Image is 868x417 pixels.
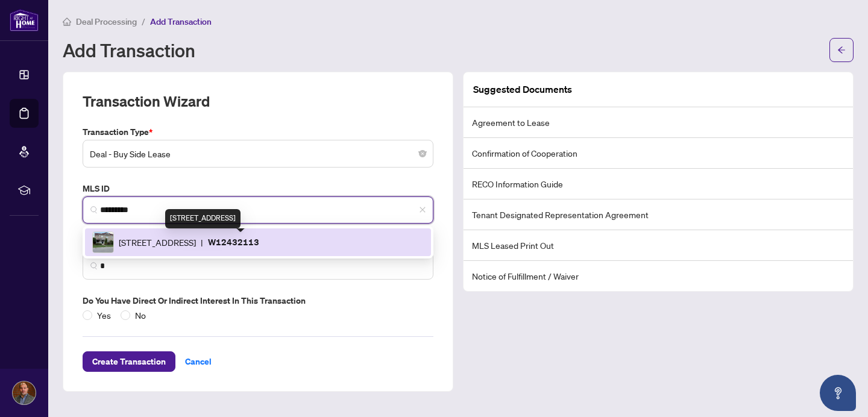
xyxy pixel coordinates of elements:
li: RECO Information Guide [464,169,853,199]
li: Agreement to Lease [464,107,853,138]
button: Cancel [175,351,221,372]
span: Add Transaction [150,16,212,27]
span: Deal Processing [76,16,137,27]
article: Suggested Documents [473,82,572,97]
li: Confirmation of Cooperation [464,138,853,169]
button: Open asap [820,375,856,411]
span: home [63,17,71,26]
span: | [201,236,203,249]
label: MLS ID [83,182,433,195]
button: Create Transaction [83,351,175,372]
span: close [419,206,426,213]
li: Notice of Fulfillment / Waiver [464,261,853,291]
span: close-circle [419,150,426,157]
li: Tenant Designated Representation Agreement [464,199,853,230]
span: Cancel [185,352,212,371]
span: Deal - Buy Side Lease [90,142,426,165]
img: IMG-W12432113_1.jpg [93,232,113,252]
img: search_icon [90,262,98,269]
div: [STREET_ADDRESS] [165,209,241,228]
label: Transaction Type [83,125,433,139]
img: Profile Icon [13,381,36,404]
h1: Add Transaction [63,40,195,60]
span: Yes [92,309,116,322]
h2: Transaction Wizard [83,92,210,111]
li: MLS Leased Print Out [464,230,853,261]
label: Do you have direct or indirect interest in this transaction [83,294,433,307]
p: W12432113 [208,235,259,249]
img: logo [10,9,39,31]
img: search_icon [90,206,98,213]
span: [STREET_ADDRESS] [119,236,196,249]
span: Create Transaction [92,352,166,371]
span: arrow-left [837,46,846,54]
li: / [142,14,145,28]
span: No [130,309,151,322]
